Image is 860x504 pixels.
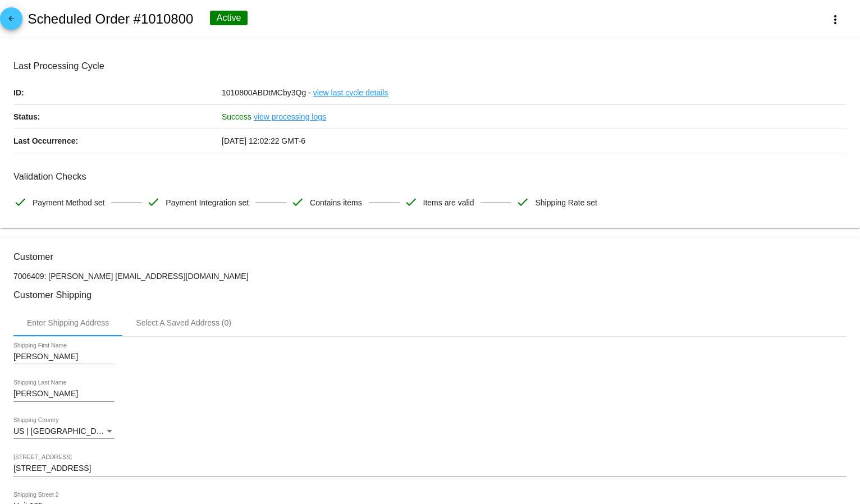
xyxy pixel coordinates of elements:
[13,195,27,209] mat-icon: check
[291,195,304,209] mat-icon: check
[222,112,251,121] span: Success
[310,191,362,214] span: Contains items
[313,81,388,104] a: view last cycle details
[13,390,115,398] input: Shipping Last Name
[13,427,115,436] mat-select: Shipping Country
[13,290,847,300] h3: Customer Shipping
[147,195,160,209] mat-icon: check
[222,88,311,97] span: 1010800ABDtMCby3Qg -
[28,11,193,27] h2: Scheduled Order #1010800
[13,272,847,281] p: 7006409: [PERSON_NAME] [EMAIL_ADDRESS][DOMAIN_NAME]
[136,318,231,327] div: Select A Saved Address (0)
[13,251,847,262] h3: Customer
[13,81,222,104] p: ID:
[4,15,18,28] mat-icon: arrow_back
[535,191,597,214] span: Shipping Rate set
[404,195,418,209] mat-icon: check
[423,191,474,214] span: Items are valid
[33,191,104,214] span: Payment Method set
[166,191,249,214] span: Payment Integration set
[254,105,326,129] a: view processing logs
[13,352,115,361] input: Shipping First Name
[210,11,248,25] div: Active
[13,105,222,129] p: Status:
[13,427,113,436] span: US | [GEOGRAPHIC_DATA]
[13,171,847,182] h3: Validation Checks
[13,464,847,473] input: Shipping Street 1
[13,61,847,71] h3: Last Processing Cycle
[829,13,842,26] mat-icon: more_vert
[13,129,222,153] p: Last Occurrence:
[516,195,529,209] mat-icon: check
[222,136,305,145] span: [DATE] 12:02:22 GMT-6
[27,318,109,327] div: Enter Shipping Address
